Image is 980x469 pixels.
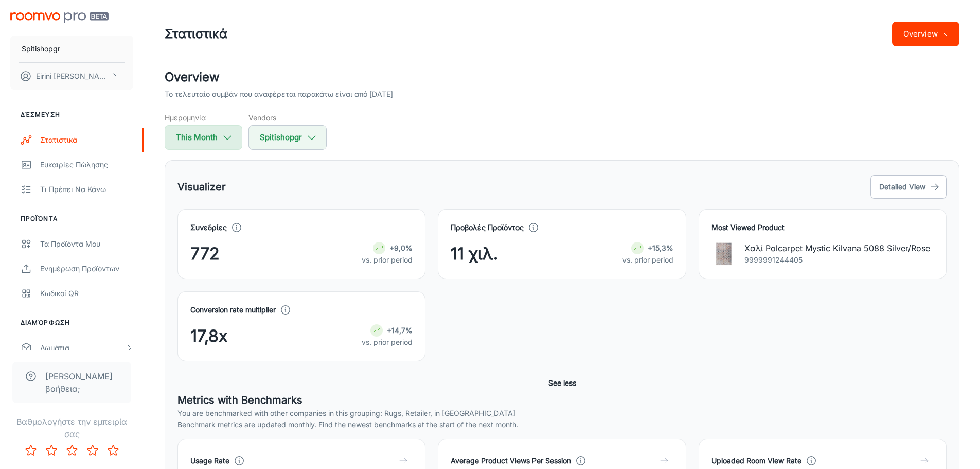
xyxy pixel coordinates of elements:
[190,324,227,349] span: 17,8x
[40,263,133,274] div: Ενημέρωση Προϊόντων
[190,241,220,266] span: 772
[711,455,801,466] h4: Uploaded Room View Rate
[711,222,934,233] h4: Most Viewed Product
[8,415,135,440] p: Βαθμολογήστε την εμπειρία σας
[62,440,82,461] button: Rate 3 star
[40,342,125,354] div: Δωμάτια
[165,25,227,43] h1: Στατιστικά
[190,455,229,466] h4: Usage Rate
[41,440,62,461] button: Rate 2 star
[10,12,109,23] img: Roomvo PRO Beta
[190,304,276,316] h4: Conversion rate multiplier
[40,159,133,170] div: Ευκαιρίες πώλησης
[165,112,242,123] h5: Ημερομηνία
[177,392,947,408] h5: Metrics with Benchmarks
[362,337,413,348] p: vs. prior period
[22,43,60,55] p: Spitishopgr
[21,440,41,461] button: Rate 1 star
[82,440,103,461] button: Rate 4 star
[248,112,327,123] h5: Vendors
[451,222,524,233] h4: Προβολές Προϊόντος
[451,241,498,266] span: 11 χιλ.
[389,244,413,252] strong: +9,0%
[165,125,242,150] button: This Month
[36,71,109,82] p: Eirini [PERSON_NAME]
[165,89,393,100] p: Το τελευταίο συμβάν που αναφέρεται παρακάτω είναι από [DATE]
[45,370,119,395] span: [PERSON_NAME] βοήθεια;
[892,22,959,46] button: Overview
[648,244,673,252] strong: +15,3%
[362,254,413,266] p: vs. prior period
[190,222,227,233] h4: Συνεδρίες
[40,184,133,195] div: Τι πρέπει να κάνω
[103,440,123,461] button: Rate 5 star
[622,254,673,266] p: vs. prior period
[40,288,133,299] div: Κωδικοί QR
[177,179,226,195] h5: Visualizer
[248,125,327,150] button: Spitishopgr
[165,68,959,86] h2: Overview
[40,134,133,146] div: Στατιστικά
[544,374,580,392] button: See less
[451,455,571,466] h4: Average Product Views Per Session
[177,419,947,430] p: Benchmark metrics are updated monthly. Find the newest benchmarks at the start of the next month.
[870,175,947,199] button: Detailed View
[177,408,947,419] p: You are benchmarked with other companies in this grouping: Rugs, Retailer, in [GEOGRAPHIC_DATA]
[711,241,736,266] img: Χαλί Polcarpet Mystic Kilvana 5088 Silver/Rose
[744,254,930,266] p: 9999991244405
[387,326,413,335] strong: +14,7%
[744,242,930,254] p: Χαλί Polcarpet Mystic Kilvana 5088 Silver/Rose
[10,36,133,62] button: Spitishopgr
[10,63,133,90] button: Eirini [PERSON_NAME]
[40,238,133,250] div: Τα προϊόντα μου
